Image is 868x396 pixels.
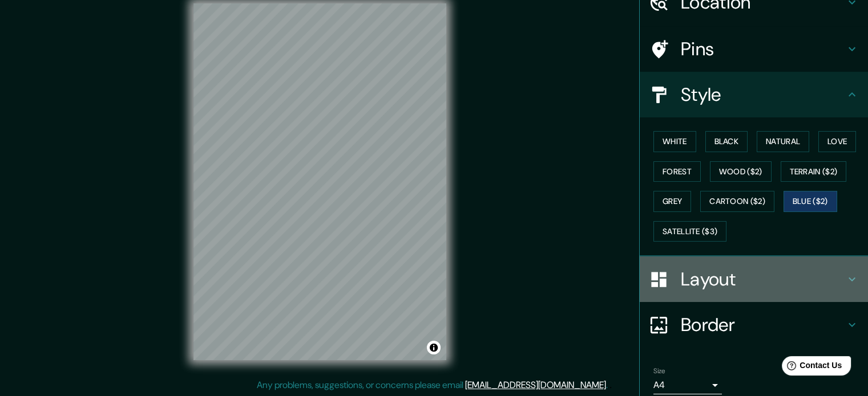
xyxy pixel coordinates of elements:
button: Forest [653,161,701,182]
button: Toggle attribution [427,341,441,354]
h4: Style [681,83,845,106]
label: Size [653,366,665,376]
canvas: Map [193,3,446,360]
button: Grey [653,191,691,212]
button: White [653,131,696,152]
div: . [608,378,609,392]
div: . [609,378,612,392]
button: Natural [757,131,809,152]
button: Terrain ($2) [781,161,847,182]
div: Border [640,302,868,348]
button: Cartoon ($2) [700,191,774,212]
div: Layout [640,256,868,302]
button: Blue ($2) [784,191,837,212]
div: Style [640,72,868,117]
a: [EMAIL_ADDRESS][DOMAIN_NAME] [465,379,606,391]
iframe: Help widget launcher [766,352,855,383]
h4: Pins [681,38,845,60]
button: Wood ($2) [710,161,772,182]
div: Pins [640,26,868,72]
button: Satellite ($3) [653,221,726,242]
button: Black [705,131,748,152]
h4: Layout [681,268,845,291]
button: Love [818,131,856,152]
h4: Border [681,313,845,336]
div: A4 [653,376,722,394]
p: Any problems, suggestions, or concerns please email . [257,378,608,392]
